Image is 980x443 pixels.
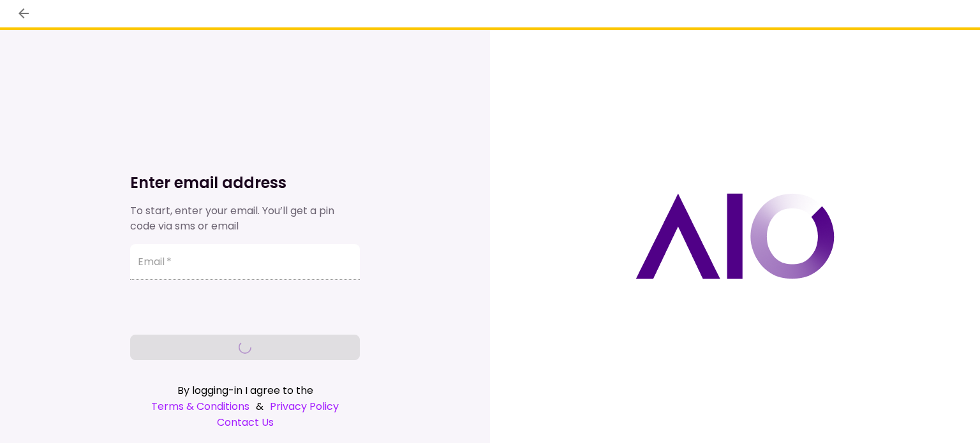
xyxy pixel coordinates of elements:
[151,398,249,414] a: Terms & Conditions
[130,382,360,398] div: By logging-in I agree to the
[13,3,34,24] button: back
[635,193,835,279] img: AIO logo
[130,414,360,430] a: Contact Us
[130,398,360,414] div: &
[130,173,360,193] h1: Enter email address
[130,203,360,234] div: To start, enter your email. You’ll get a pin code via sms or email
[270,398,339,414] a: Privacy Policy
